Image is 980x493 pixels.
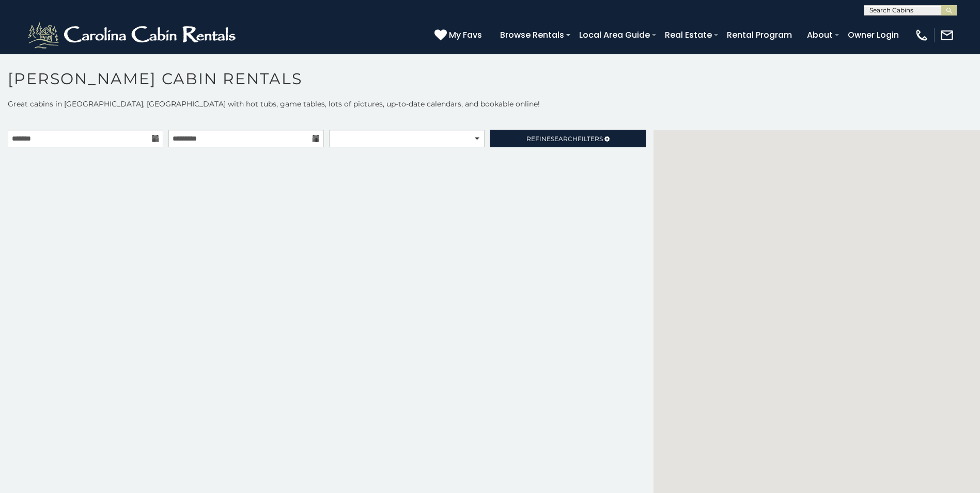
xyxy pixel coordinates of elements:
[843,26,904,44] a: Owner Login
[914,28,929,42] img: phone-regular-white.png
[574,26,655,44] a: Local Area Guide
[940,28,954,42] img: mail-regular-white.png
[26,20,240,51] img: White-1-2.png
[449,28,482,41] span: My Favs
[526,135,603,143] span: Refine Filters
[660,26,717,44] a: Real Estate
[551,135,578,143] span: Search
[495,26,569,44] a: Browse Rentals
[802,26,838,44] a: About
[434,28,485,42] a: My Favs
[490,130,645,147] a: RefineSearchFilters
[722,26,797,44] a: Rental Program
